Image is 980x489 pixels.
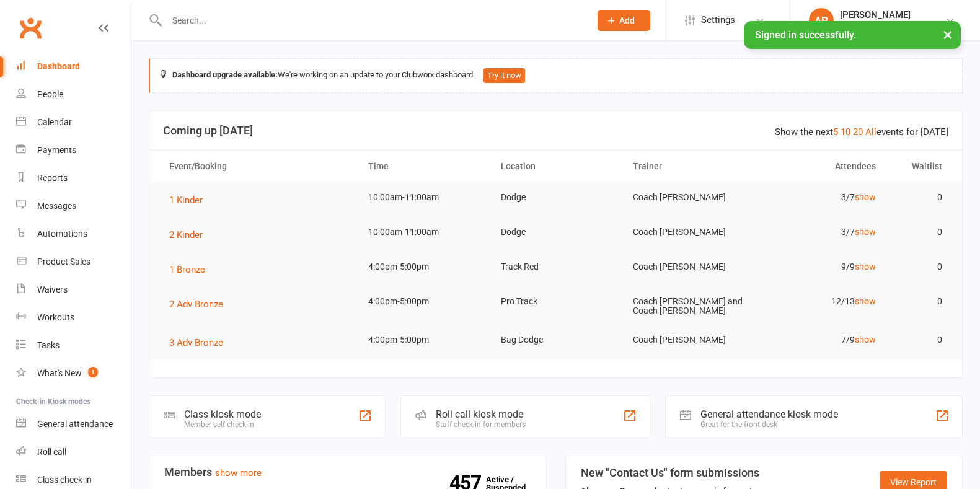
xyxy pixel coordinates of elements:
[357,252,490,281] td: 4:00pm-5:00pm
[169,299,223,310] span: 2 Adv Bronze
[16,438,131,466] a: Roll call
[619,15,635,25] span: Add
[163,125,948,137] h3: Coming up [DATE]
[15,12,46,43] a: Clubworx
[700,408,838,420] div: General attendance kiosk mode
[37,284,68,294] div: Waivers
[840,9,945,20] div: [PERSON_NAME]
[16,332,131,359] a: Tasks
[16,276,131,304] a: Waivers
[169,193,211,208] button: 1 Kinder
[700,420,838,429] div: Great for the front desk
[357,325,490,355] td: 4:00pm-5:00pm
[754,183,887,212] td: 3/7
[37,447,66,457] div: Roll call
[164,466,531,478] h3: Members
[37,229,87,239] div: Automations
[701,6,735,34] span: Settings
[622,325,754,355] td: Coach [PERSON_NAME]
[37,419,113,429] div: General attendance
[16,53,131,81] a: Dashboard
[887,252,953,281] td: 0
[37,475,92,485] div: Class check-in
[169,262,214,277] button: 1 Bronze
[855,192,876,202] a: show
[169,335,232,350] button: 3 Adv Bronze
[37,340,60,350] div: Tasks
[158,151,357,182] th: Event/Booking
[490,218,622,247] td: Dodge
[88,367,98,377] span: 1
[37,368,82,378] div: What's New
[169,297,232,312] button: 2 Adv Bronze
[855,296,876,306] a: show
[37,173,68,183] div: Reports
[581,467,766,479] h3: New "Contact Us" form submissions
[598,10,650,31] button: Add
[887,287,953,316] td: 0
[16,220,131,248] a: Automations
[16,81,131,108] a: People
[490,287,622,316] td: Pro Track
[169,195,203,206] span: 1 Kinder
[887,151,953,182] th: Waitlist
[169,264,205,275] span: 1 Bronze
[855,227,876,237] a: show
[16,108,131,136] a: Calendar
[357,183,490,212] td: 10:00am-11:00am
[37,201,76,211] div: Messages
[865,126,876,138] a: All
[37,145,76,155] div: Payments
[37,117,72,127] div: Calendar
[16,248,131,276] a: Product Sales
[163,12,581,29] input: Search...
[754,287,887,316] td: 12/13
[840,20,945,32] div: Jummps Parkwood Pty Ltd
[37,312,74,322] div: Workouts
[855,335,876,345] a: show
[169,337,223,348] span: 3 Adv Bronze
[490,325,622,355] td: Bag Dodge
[754,252,887,281] td: 9/9
[490,183,622,212] td: Dodge
[172,70,278,79] strong: Dashboard upgrade available:
[622,151,754,182] th: Trainer
[169,229,203,240] span: 2 Kinder
[184,420,261,429] div: Member self check-in
[622,252,754,281] td: Coach [PERSON_NAME]
[37,257,90,267] div: Product Sales
[483,68,525,83] button: Try it now
[16,410,131,438] a: General attendance kiosk mode
[887,183,953,212] td: 0
[16,192,131,220] a: Messages
[16,304,131,332] a: Workouts
[169,227,211,242] button: 2 Kinder
[16,359,131,387] a: What's New1
[622,218,754,247] td: Coach [PERSON_NAME]
[754,325,887,355] td: 7/9
[937,21,959,48] button: ×
[855,262,876,271] a: show
[357,218,490,247] td: 10:00am-11:00am
[887,325,953,355] td: 0
[490,151,622,182] th: Location
[841,126,850,138] a: 10
[215,467,262,478] a: show more
[490,252,622,281] td: Track Red
[37,89,63,99] div: People
[754,151,887,182] th: Attendees
[436,408,526,420] div: Roll call kiosk mode
[37,61,80,71] div: Dashboard
[184,408,261,420] div: Class kiosk mode
[754,218,887,247] td: 3/7
[16,164,131,192] a: Reports
[809,8,834,33] div: AR
[887,218,953,247] td: 0
[622,183,754,212] td: Coach [PERSON_NAME]
[357,287,490,316] td: 4:00pm-5:00pm
[853,126,863,138] a: 20
[357,151,490,182] th: Time
[149,58,963,93] div: We're working on an update to your Clubworx dashboard.
[755,29,856,41] span: Signed in successfully.
[16,136,131,164] a: Payments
